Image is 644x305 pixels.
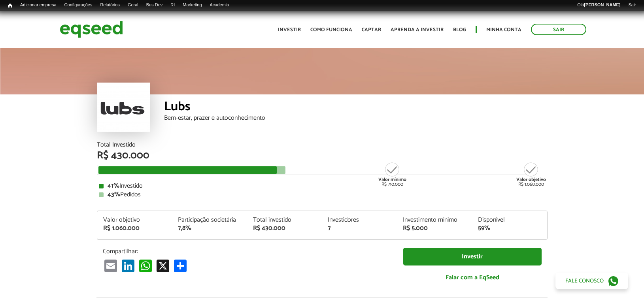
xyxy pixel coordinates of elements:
div: R$ 5.000 [403,225,466,232]
div: Total investido [253,217,316,223]
p: Compartilhar: [103,248,391,255]
a: Marketing [179,2,206,8]
div: Pedidos [99,192,546,198]
a: Falar com a EqSeed [403,269,542,286]
a: Email [103,259,119,272]
strong: Valor mínimo [378,176,406,183]
a: Academia [206,2,233,8]
a: Início [4,2,16,9]
div: Investidores [328,217,391,223]
a: Adicionar empresa [16,2,60,8]
a: Investir [278,27,301,32]
a: Bus Dev [142,2,167,8]
a: Minha conta [486,27,521,32]
div: R$ 430.000 [97,151,548,161]
a: Configurações [60,2,96,8]
strong: 43% [108,189,120,200]
a: Relatórios [96,2,123,8]
a: Fale conosco [555,273,628,289]
div: R$ 1.060.000 [516,162,546,187]
a: Investir [403,248,542,265]
div: Total Investido [97,142,548,148]
a: WhatsApp [138,259,153,272]
img: EqSeed [60,19,123,40]
a: Como funciona [310,27,352,32]
a: RI [166,2,179,8]
strong: Valor objetivo [516,176,546,183]
div: Disponível [478,217,541,223]
div: R$ 710.000 [378,162,407,187]
a: Compartilhar [172,259,188,272]
div: R$ 430.000 [253,225,316,232]
a: LinkedIn [120,259,136,272]
strong: [PERSON_NAME] [584,2,620,7]
div: Participação societária [178,217,241,223]
div: Investimento mínimo [403,217,466,223]
a: Blog [453,27,466,32]
a: X [155,259,171,272]
div: Valor objetivo [103,217,166,223]
div: R$ 1.060.000 [103,225,166,232]
span: Início [8,3,12,8]
div: Bem-estar, prazer e autoconhecimento [164,115,548,121]
div: 7 [328,225,391,232]
a: Olá[PERSON_NAME] [573,2,624,8]
a: Sair [624,2,640,8]
a: Captar [362,27,381,32]
div: Lubs [164,100,548,115]
a: Sair [531,24,586,35]
div: 59% [478,225,541,232]
a: Aprenda a investir [391,27,444,32]
div: Investido [99,183,546,189]
div: 7,8% [178,225,241,232]
strong: 41% [108,181,119,191]
a: Geral [124,2,142,8]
